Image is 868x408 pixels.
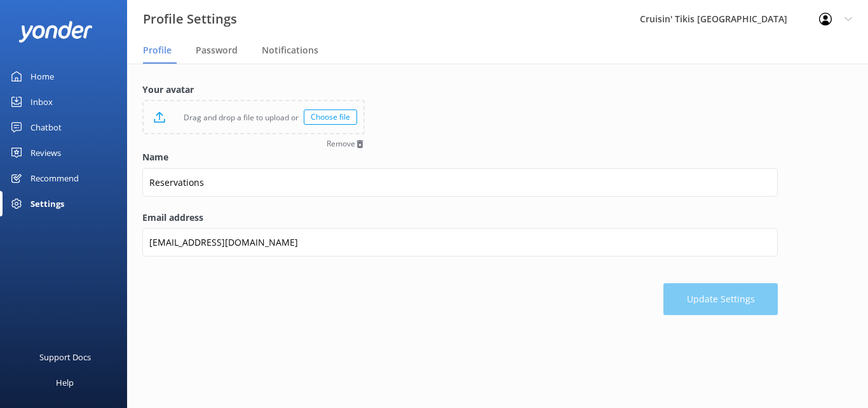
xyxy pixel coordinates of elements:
span: Remove [327,140,355,148]
img: yonder-white-logo.png [19,21,92,42]
div: Help [56,370,74,395]
div: Inbox [31,89,53,115]
div: Settings [31,191,64,216]
div: Recommend [31,165,79,191]
label: Name [142,150,778,164]
div: Support Docs [39,344,91,370]
div: Chatbot [31,115,62,140]
span: Password [196,44,238,57]
button: Remove [327,139,365,149]
label: Email address [142,211,778,225]
div: Home [31,64,54,89]
span: Profile [143,44,172,57]
h3: Profile Settings [143,9,237,29]
div: Reviews [31,140,61,165]
span: Notifications [262,44,318,57]
p: Drag and drop a file to upload or [165,111,304,123]
div: Choose file [304,109,357,125]
label: Your avatar [142,83,365,97]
